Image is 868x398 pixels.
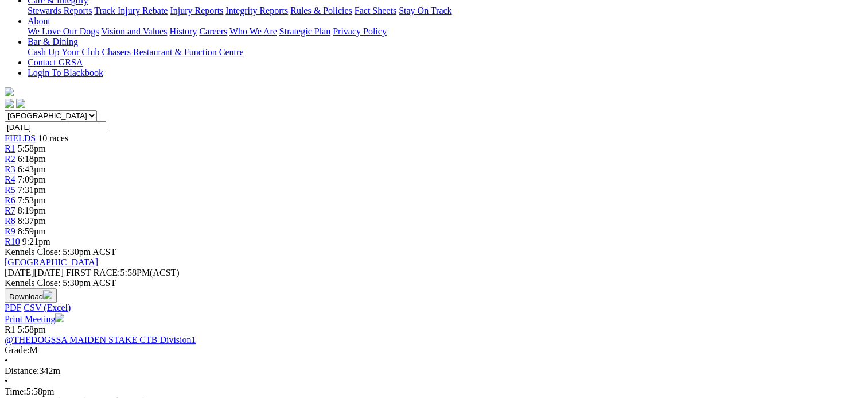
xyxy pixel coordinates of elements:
[5,324,15,334] span: R1
[333,26,387,36] a: Privacy Policy
[102,47,243,57] a: Chasers Restaurant & Function Centre
[18,185,46,195] span: 7:31pm
[18,324,46,334] span: 5:58pm
[28,6,863,16] div: Care & Integrity
[28,47,99,57] a: Cash Up Your Club
[169,26,197,36] a: History
[5,247,116,257] span: Kennels Close: 5:30pm ACST
[5,387,26,396] span: Time:
[229,26,277,36] a: Who We Are
[66,268,120,277] span: FIRST RACE:
[5,366,39,376] span: Distance:
[18,216,46,226] span: 8:37pm
[18,226,46,236] span: 8:59pm
[5,366,863,376] div: 342m
[28,37,78,47] a: Bar & Dining
[279,26,330,36] a: Strategic Plan
[5,257,98,267] a: [GEOGRAPHIC_DATA]
[18,144,46,153] span: 5:58pm
[28,57,83,67] a: Contact GRSA
[28,26,863,37] div: About
[399,6,451,16] a: Stay On Track
[5,314,64,324] a: Print Meeting
[5,237,20,246] a: R10
[55,313,64,322] img: printer.svg
[28,26,99,36] a: We Love Our Dogs
[43,290,52,299] img: download.svg
[225,6,288,16] a: Integrity Reports
[5,303,863,313] div: Download
[28,16,50,26] a: About
[5,175,15,184] a: R4
[5,99,14,108] img: facebook.svg
[5,345,863,356] div: M
[5,144,15,153] a: R1
[199,26,227,36] a: Careers
[22,237,50,246] span: 9:21pm
[94,6,168,16] a: Track Injury Rebate
[5,121,106,133] input: Select date
[5,278,863,288] div: Kennels Close: 5:30pm ACST
[18,206,46,215] span: 8:19pm
[355,6,396,16] a: Fact Sheets
[5,87,14,96] img: logo-grsa-white.png
[5,356,8,365] span: •
[38,133,68,143] span: 10 races
[5,216,15,226] a: R8
[5,387,863,397] div: 5:58pm
[5,288,57,303] button: Download
[5,185,15,195] a: R5
[5,133,36,143] a: FIELDS
[5,226,15,236] a: R9
[5,268,64,277] span: [DATE]
[28,68,103,78] a: Login To Blackbook
[18,175,46,184] span: 7:09pm
[18,164,46,174] span: 6:43pm
[24,303,71,312] a: CSV (Excel)
[5,268,34,277] span: [DATE]
[170,6,223,16] a: Injury Reports
[16,99,25,108] img: twitter.svg
[28,47,863,57] div: Bar & Dining
[28,6,92,16] a: Stewards Reports
[5,206,15,215] a: R7
[5,345,30,355] span: Grade:
[5,376,8,386] span: •
[5,154,15,164] a: R2
[101,26,167,36] a: Vision and Values
[18,195,46,205] span: 7:53pm
[5,195,15,205] a: R6
[5,335,196,345] a: @THEDOGSSA MAIDEN STAKE CTB Division1
[5,164,15,174] a: R3
[66,268,180,277] span: 5:58PM(ACST)
[18,154,46,164] span: 6:18pm
[290,6,352,16] a: Rules & Policies
[5,303,21,312] a: PDF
